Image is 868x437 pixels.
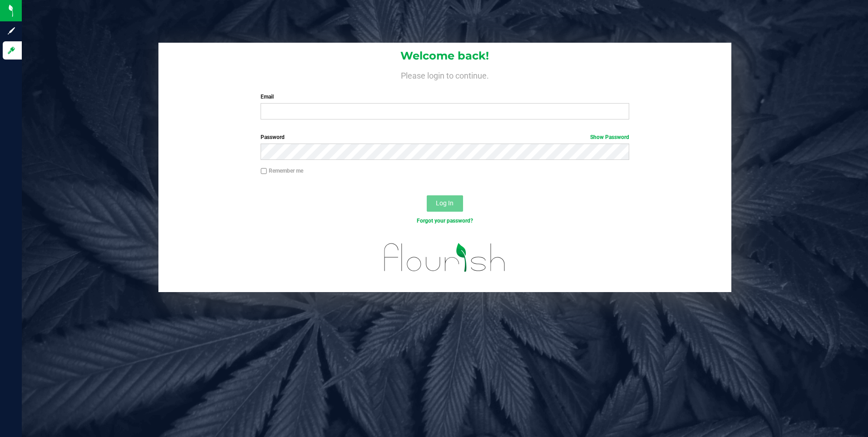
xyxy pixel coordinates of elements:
a: Forgot your password? [417,218,473,224]
h1: Welcome back! [158,50,732,62]
a: Show Password [590,134,629,140]
input: Remember me [261,168,267,174]
span: Password [261,134,285,140]
span: Log In [436,199,454,207]
inline-svg: Log in [7,46,16,55]
button: Log In [427,195,463,212]
label: Remember me [261,167,303,175]
label: Email [261,93,629,101]
img: flourish_logo.svg [373,234,517,281]
h4: Please login to continue. [158,69,732,80]
inline-svg: Sign up [7,26,16,35]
